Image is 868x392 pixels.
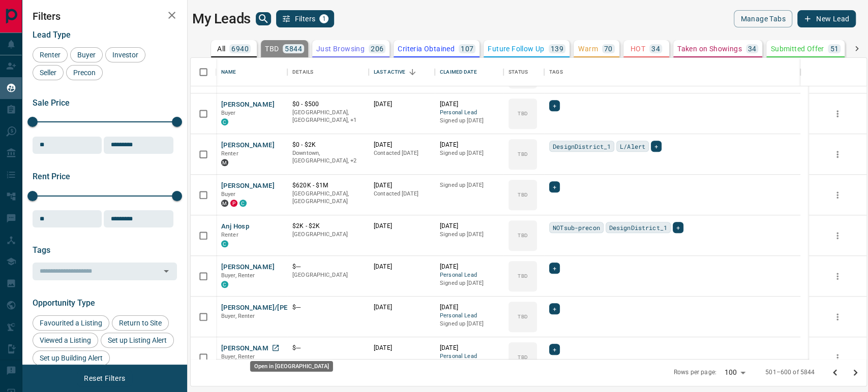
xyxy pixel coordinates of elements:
[33,245,50,255] span: Tags
[374,222,430,231] p: [DATE]
[36,354,106,362] span: Set up Building Alert
[440,312,498,320] span: Personal Lead
[553,263,556,273] span: +
[440,352,498,361] span: Personal Lead
[33,47,68,62] div: Renter
[553,141,611,151] span: DesignDistrict_1
[269,341,282,354] a: Open in New Tab
[830,228,845,243] button: more
[508,58,528,86] div: Status
[374,58,405,86] div: Last Active
[748,45,757,52] p: 34
[101,333,174,348] div: Set up Listing Alert
[36,69,60,77] span: Seller
[33,65,64,80] div: Seller
[518,110,527,117] p: TBD
[518,191,527,199] p: TBD
[292,149,364,165] p: East End, Toronto
[292,109,364,124] p: Toronto
[553,182,556,192] span: +
[440,149,498,157] p: Signed up [DATE]
[33,315,109,331] div: Favourited a Listing
[553,222,600,233] span: NOTsub-precon
[374,303,430,312] p: [DATE]
[276,10,335,27] button: Filters1
[440,109,498,117] span: Personal Lead
[374,344,430,352] p: [DATE]
[33,30,71,40] span: Lead Type
[674,368,716,377] p: Rows per page:
[74,51,99,59] span: Buyer
[518,150,527,158] p: TBD
[221,303,331,313] button: [PERSON_NAME]/[PERSON_NAME]
[553,304,556,314] span: +
[159,264,173,278] button: Open
[440,320,498,328] p: Signed up [DATE]
[518,232,527,239] p: TBD
[551,45,563,52] p: 139
[221,222,249,232] button: Anj Hosp
[374,149,430,157] p: Contacted [DATE]
[374,263,430,271] p: [DATE]
[292,58,313,86] div: Details
[374,100,430,109] p: [DATE]
[221,150,238,157] span: Renter
[677,45,742,52] p: Taken on Showings
[830,106,845,121] button: more
[845,363,865,383] button: Go to next page
[33,10,177,22] h2: Filters
[292,271,364,279] p: [GEOGRAPHIC_DATA]
[316,45,365,52] p: Just Browsing
[221,100,275,110] button: [PERSON_NAME]
[553,344,556,354] span: +
[549,100,560,111] div: +
[549,263,560,274] div: +
[192,11,251,27] h1: My Leads
[292,263,364,271] p: $---
[292,303,364,312] p: $---
[115,319,165,327] span: Return to Site
[105,47,145,62] div: Investor
[33,98,70,108] span: Sale Price
[518,272,527,280] p: TBD
[578,45,598,52] p: Warm
[676,222,680,233] span: +
[371,45,383,52] p: 206
[109,51,142,59] span: Investor
[77,370,132,387] button: Reset Filters
[609,222,667,233] span: DesignDistrict_1
[440,100,498,109] p: [DATE]
[217,45,225,52] p: All
[374,141,430,149] p: [DATE]
[374,190,430,198] p: Contacted [DATE]
[503,58,544,86] div: Status
[518,313,527,320] p: TBD
[216,58,287,86] div: Name
[673,222,683,233] div: +
[292,344,364,352] p: $---
[797,10,856,27] button: New Lead
[221,313,255,319] span: Buyer, Renter
[830,350,845,365] button: more
[440,279,498,287] p: Signed up [DATE]
[440,141,498,149] p: [DATE]
[440,231,498,239] p: Signed up [DATE]
[256,12,271,25] button: search button
[70,47,103,62] div: Buyer
[398,45,455,52] p: Criteria Obtained
[221,200,228,207] div: mrloft.ca
[292,181,364,190] p: $620K - $1M
[221,263,275,272] button: [PERSON_NAME]
[292,100,364,109] p: $0 - $500
[830,45,839,52] p: 51
[104,336,170,344] span: Set up Listing Alert
[33,350,110,366] div: Set up Building Alert
[435,58,503,86] div: Claimed Date
[604,45,613,52] p: 70
[221,191,236,198] span: Buyer
[221,58,236,86] div: Name
[374,181,430,190] p: [DATE]
[36,51,64,59] span: Renter
[830,269,845,284] button: more
[651,141,662,152] div: +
